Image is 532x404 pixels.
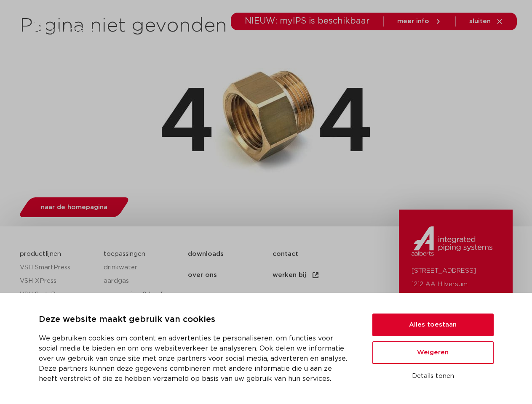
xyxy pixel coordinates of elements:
a: VSH XPress [20,274,96,288]
a: toepassingen [247,31,291,64]
a: werken bij [273,265,357,286]
span: sluiten [469,18,491,24]
a: markten [203,31,230,64]
a: contact [273,244,357,265]
a: downloads [188,244,273,265]
a: services [361,31,388,64]
a: sluiten [469,18,503,25]
a: toepassingen [104,251,145,257]
a: productlijnen [20,251,61,257]
a: VSH SudoPress [20,288,96,301]
a: aardgas [104,274,179,288]
a: downloads [308,31,344,64]
a: meer info [397,18,442,25]
a: VSH SmartPress [20,261,96,274]
button: Weigeren [372,341,494,364]
span: meer info [397,18,429,24]
button: Alles toestaan [372,314,494,336]
p: Deze website maakt gebruik van cookies [39,313,352,327]
span: naar de homepagina [41,204,107,210]
a: nieuws [188,286,273,307]
nav: Menu [152,31,433,64]
p: [STREET_ADDRESS] 1212 AA Hilversum Nederland [412,264,500,305]
span: NIEUW: myIPS is beschikbaar [245,17,370,25]
a: over ons [188,265,273,286]
a: referenties [273,286,357,307]
a: naar de homepagina [17,197,131,217]
div: my IPS [476,38,484,56]
a: drinkwater [104,261,179,274]
a: over ons [404,31,433,64]
p: We gebruiken cookies om content en advertenties te personaliseren, om functies voor social media ... [39,333,352,384]
a: producten [152,31,186,64]
nav: Menu [188,244,395,328]
button: Details tonen [372,369,494,383]
a: verwarming & koeling [104,288,179,301]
